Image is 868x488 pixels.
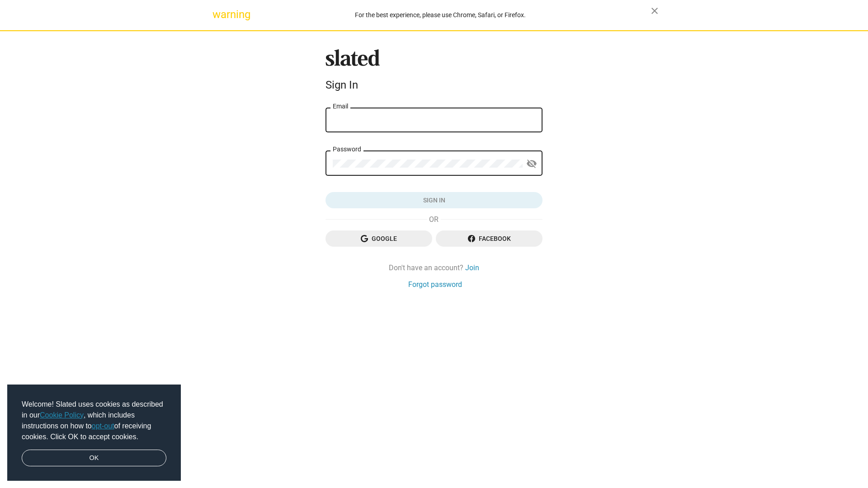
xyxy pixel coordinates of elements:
a: opt-out [92,422,114,430]
div: For the best experience, please use Chrome, Safari, or Firefox. [230,9,651,21]
button: Facebook [436,230,542,247]
div: cookieconsent [7,385,181,481]
sl-branding: Sign In [325,49,542,95]
span: Facebook [443,230,535,247]
mat-icon: visibility_off [526,157,537,171]
mat-icon: close [649,5,660,16]
button: Google [325,230,432,247]
a: Join [465,263,479,272]
mat-icon: warning [212,9,223,20]
a: Forgot password [408,280,462,289]
button: Show password [523,155,541,173]
div: Sign In [325,79,542,91]
a: dismiss cookie message [22,450,166,467]
span: Welcome! Slated uses cookies as described in our , which includes instructions on how to of recei... [22,399,166,442]
div: Don't have an account? [325,263,542,272]
span: Google [333,230,425,247]
a: Cookie Policy [40,411,84,419]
